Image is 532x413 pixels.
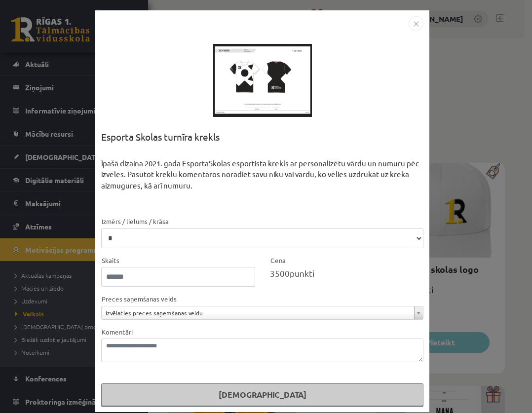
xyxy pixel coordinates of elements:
[270,256,286,265] label: Cena
[106,306,410,319] span: Izvēlaties preces saņemšanas veidu
[101,256,119,265] label: Skaits
[409,18,423,27] a: Close
[270,267,424,280] div: punkti
[409,16,423,31] img: motivation-modal-close-c4c6120e38224f4335eb81b515c8231475e344d61debffcd306e703161bf1fac.png
[101,383,423,406] button: [DEMOGRAPHIC_DATA]
[101,327,133,337] label: Komentāri
[101,217,169,226] label: Izmērs / lielums / krāsa
[270,268,290,278] span: 3500
[102,306,423,319] a: Izvēlaties preces saņemšanas veidu
[101,130,423,158] div: Esporta Skolas turnīra krekls
[101,158,423,216] div: Īpašā dizaina 2021. gada EsportaSkolas esportista krekls ar personalizētu vārdu un numuru pēc izv...
[101,294,177,304] label: Preces saņemšanas veids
